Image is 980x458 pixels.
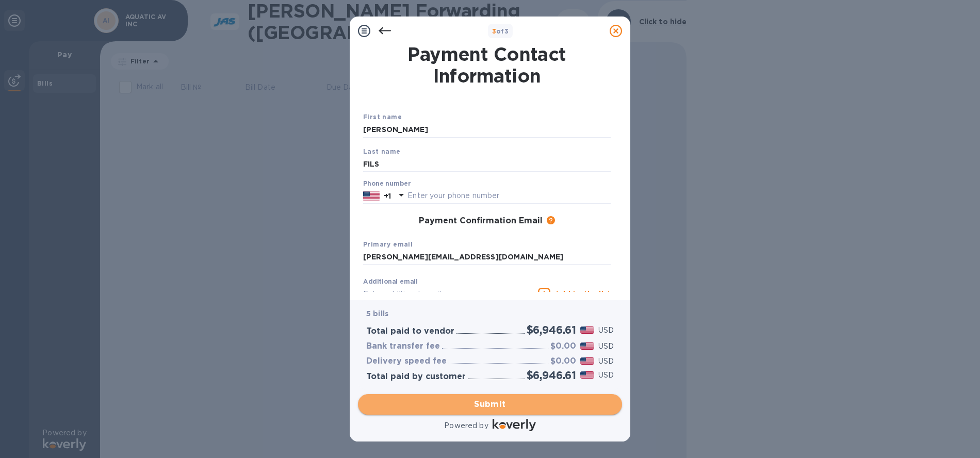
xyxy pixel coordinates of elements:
[580,357,594,365] img: USD
[598,341,614,352] p: USD
[419,216,543,226] h3: Payment Confirmation Email
[554,290,611,298] u: Add to the list
[384,191,391,201] p: +1
[550,341,576,351] h3: $0.00
[363,240,413,248] b: Primary email
[580,371,594,379] img: USD
[366,356,447,366] h3: Delivery speed fee
[358,394,622,415] button: Submit
[366,372,466,382] h3: Total paid by customer
[550,356,576,366] h3: $0.00
[598,356,614,367] p: USD
[598,370,614,381] p: USD
[363,190,380,202] img: US
[580,342,594,350] img: USD
[492,27,509,35] b: of 3
[444,420,488,431] p: Powered by
[580,326,594,334] img: USD
[492,27,496,35] span: 3
[366,326,454,336] h3: Total paid to vendor
[527,323,576,336] h2: $6,946.61
[363,279,418,285] label: Additional email
[363,250,611,265] input: Enter your primary name
[598,325,614,336] p: USD
[493,419,536,431] img: Logo
[366,398,614,411] span: Submit
[407,188,611,204] input: Enter your phone number
[366,341,440,351] h3: Bank transfer fee
[366,309,388,318] b: 5 bills
[363,286,534,302] input: Enter additional email
[363,148,401,155] b: Last name
[363,122,611,138] input: Enter your first name
[363,156,611,172] input: Enter your last name
[363,43,611,87] h1: Payment Contact Information
[363,181,411,187] label: Phone number
[527,369,576,382] h2: $6,946.61
[363,113,402,121] b: First name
